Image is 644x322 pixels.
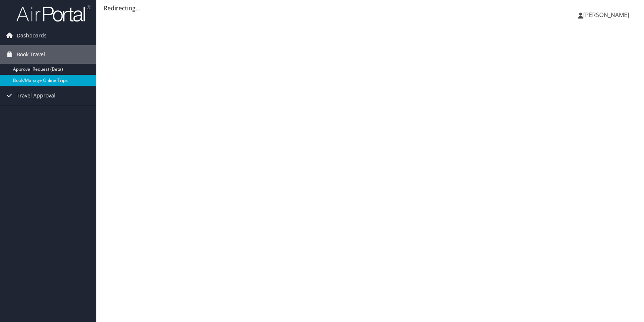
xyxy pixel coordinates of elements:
div: Redirecting... [104,4,637,13]
span: Travel Approval [17,86,56,105]
span: Dashboards [17,26,47,45]
span: [PERSON_NAME] [583,11,629,19]
span: Book Travel [17,45,45,64]
a: [PERSON_NAME] [578,4,637,26]
img: airportal-logo.png [16,5,90,22]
